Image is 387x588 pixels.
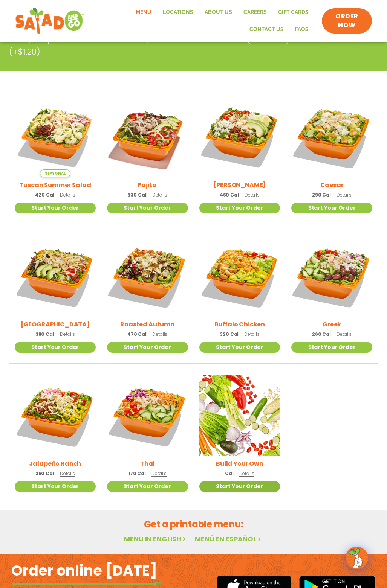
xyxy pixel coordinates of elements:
span: Details [152,331,167,337]
h2: Roasted Autumn [120,320,174,329]
a: Menú en español [195,534,263,544]
a: Start Your Order [107,342,188,353]
a: Start Your Order [15,203,96,213]
h2: Thai [140,459,154,468]
img: fork [11,582,162,586]
span: 460 Cal [220,192,239,198]
span: 470 Cal [127,331,147,338]
span: Details [60,192,75,198]
h2: Tuscan Summer Salad [19,180,91,190]
h2: Buffalo Chicken [214,320,265,329]
a: Contact Us [244,21,289,38]
span: Details [244,331,259,337]
span: Details [337,331,352,337]
span: Details [337,192,352,198]
img: Product photo for Fajita Salad [107,96,188,177]
img: Product photo for Build Your Own [199,375,280,456]
img: Product photo for Roasted Autumn Salad [107,236,188,317]
span: Details [239,470,254,477]
img: Product photo for Greek Salad [291,236,372,317]
a: Locations [157,4,199,21]
a: Start Your Order [291,203,372,213]
span: Details [245,192,260,198]
h2: [GEOGRAPHIC_DATA] [21,320,90,329]
span: 290 Cal [312,192,331,198]
span: ORDER NOW [329,12,364,30]
span: Seasonal [40,169,70,177]
h2: Build Your Own [216,459,263,468]
a: Start Your Order [291,342,372,353]
h2: Jalapeño Ranch [29,459,81,468]
a: Start Your Order [107,481,188,492]
h2: Greek [323,320,341,329]
a: Start Your Order [199,342,280,353]
img: Product photo for BBQ Ranch Salad [15,236,96,317]
a: Start Your Order [107,203,188,213]
h2: Order online [DATE] [11,561,157,580]
a: Menu [130,4,157,21]
span: Details [152,192,167,198]
a: Start Your Order [199,203,280,213]
a: Careers [238,4,272,21]
nav: Menu [92,4,314,38]
h2: [PERSON_NAME] [213,180,266,190]
span: Details [60,470,75,477]
a: GIFT CARDS [272,4,314,21]
span: 260 Cal [312,331,331,338]
img: Product photo for Tuscan Summer Salad [15,96,96,177]
h2: Get a printable menu: [9,518,378,531]
img: Product photo for Cobb Salad [199,96,280,177]
img: new-SAG-logo-768×292 [15,6,84,36]
span: 380 Cal [35,331,54,338]
span: 170 Cal [128,470,146,477]
span: 420 Cal [35,192,54,198]
a: FAQs [289,21,314,38]
span: 330 Cal [127,192,146,198]
h2: Caesar [320,180,344,190]
a: About Us [199,4,238,21]
span: Details [151,470,167,477]
a: Menu in English [124,534,187,544]
span: Details [60,331,75,337]
a: Start Your Order [199,481,280,492]
span: 360 Cal [35,470,54,477]
h2: Fajita [138,180,157,190]
img: Product photo for Jalapeño Ranch Salad [15,375,96,456]
span: 320 Cal [220,331,239,338]
a: Start Your Order [15,342,96,353]
img: Product photo for Buffalo Chicken Salad [199,236,280,317]
img: wpChatIcon [346,547,367,568]
a: ORDER NOW [322,8,372,34]
img: Product photo for Thai Salad [107,375,188,456]
img: Product photo for Caesar Salad [291,96,372,177]
p: Pick your protein: roasted chicken, buffalo chicken or tofu (included) or steak (+$1.20) [9,33,344,58]
span: Cal [225,470,234,477]
a: Start Your Order [15,481,96,492]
